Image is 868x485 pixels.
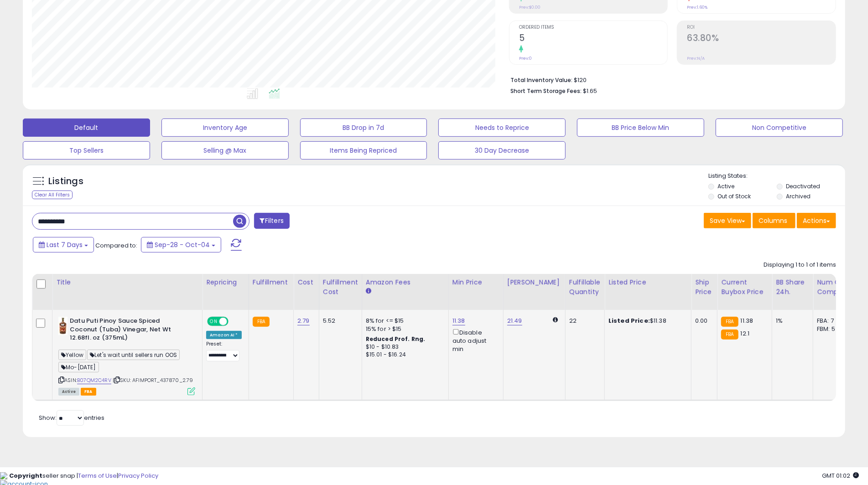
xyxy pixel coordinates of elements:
[741,329,750,338] span: 12.1
[687,33,836,45] h2: 63.80%
[577,119,704,137] button: BB Price Below Min
[58,317,68,335] img: 41cjbFVfh3L._SL40_.jpg
[47,240,83,249] span: Last 7 Days
[297,316,310,325] a: 2.79
[569,317,598,325] div: 22
[438,141,566,160] button: 30 Day Decrease
[77,377,111,384] a: B07QM2C4RV
[687,56,705,61] small: Prev: N/A
[507,316,522,325] a: 21.49
[206,341,242,361] div: Preset:
[56,278,198,287] div: Title
[81,388,96,396] span: FBA
[608,316,650,325] b: Listed Price:
[721,278,768,297] div: Current Buybox Price
[161,119,289,137] button: Inventory Age
[48,175,83,188] h5: Listings
[58,362,99,372] span: Mo-[DATE]
[438,119,566,137] button: Needs to Reprice
[704,213,751,228] button: Save View
[507,278,561,287] div: [PERSON_NAME]
[366,335,426,343] b: Reduced Prof. Rng.
[519,56,532,61] small: Prev: 0
[366,278,445,287] div: Amazon Fees
[797,213,836,228] button: Actions
[227,318,242,325] span: OFF
[786,182,820,190] label: Deactivated
[87,350,180,360] span: Let's wait until sellers run OOS
[718,192,751,200] label: Out of Stock
[519,5,541,10] small: Prev: $0.00
[452,278,499,287] div: Min Price
[208,318,219,325] span: ON
[452,316,465,325] a: 11.38
[300,119,427,137] button: BB Drop in 7d
[323,317,355,325] div: 5.52
[569,278,601,297] div: Fulfillable Quantity
[254,213,290,229] button: Filters
[519,33,668,45] h2: 5
[155,240,210,249] span: Sep-28 - Oct-04
[759,216,787,225] span: Columns
[764,261,836,269] div: Displaying 1 to 1 of 1 items
[33,237,94,253] button: Last 7 Days
[519,25,668,30] span: Ordered Items
[695,317,710,325] div: 0.00
[206,278,245,287] div: Repricing
[583,87,597,95] span: $1.65
[58,317,195,394] div: ASIN:
[776,317,806,325] div: 1%
[206,331,242,339] div: Amazon AI *
[608,317,684,325] div: $11.38
[695,278,713,297] div: Ship Price
[161,141,289,160] button: Selling @ Max
[32,191,73,199] div: Clear All Filters
[817,278,850,297] div: Num of Comp.
[366,343,442,351] div: $10 - $10.83
[39,413,104,422] span: Show: entries
[23,141,150,160] button: Top Sellers
[297,278,315,287] div: Cost
[366,351,442,359] div: $15.01 - $16.24
[776,278,809,297] div: BB Share 24h.
[58,350,86,360] span: Yellow
[366,287,371,295] small: Amazon Fees.
[786,192,811,200] label: Archived
[510,74,829,85] li: $120
[300,141,427,160] button: Items Being Repriced
[716,119,843,137] button: Non Competitive
[253,278,290,287] div: Fulfillment
[753,213,795,228] button: Columns
[70,317,181,345] b: Datu Puti Pinoy Sauce Spiced Coconut (Tuba) Vinegar, Net Wt 12.68fl. oz (375mL)
[366,317,442,325] div: 8% for <= $15
[721,317,738,327] small: FBA
[721,330,738,340] small: FBA
[366,325,442,333] div: 15% for > $15
[323,278,358,297] div: Fulfillment Cost
[510,87,582,95] b: Short Term Storage Fees:
[510,76,572,84] b: Total Inventory Value:
[817,317,847,325] div: FBA: 7
[58,388,79,396] span: All listings currently available for purchase on Amazon
[23,119,150,137] button: Default
[741,316,754,325] span: 11.38
[452,327,496,353] div: Disable auto adjust min
[817,325,847,333] div: FBM: 5
[113,377,193,384] span: | SKU: AFIMPORT_437870_2.79
[608,278,687,287] div: Listed Price
[687,25,836,30] span: ROI
[95,241,137,250] span: Compared to:
[718,182,735,190] label: Active
[253,317,270,327] small: FBA
[708,172,845,181] p: Listing States:
[141,237,221,253] button: Sep-28 - Oct-04
[687,5,707,10] small: Prev: 1.60%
